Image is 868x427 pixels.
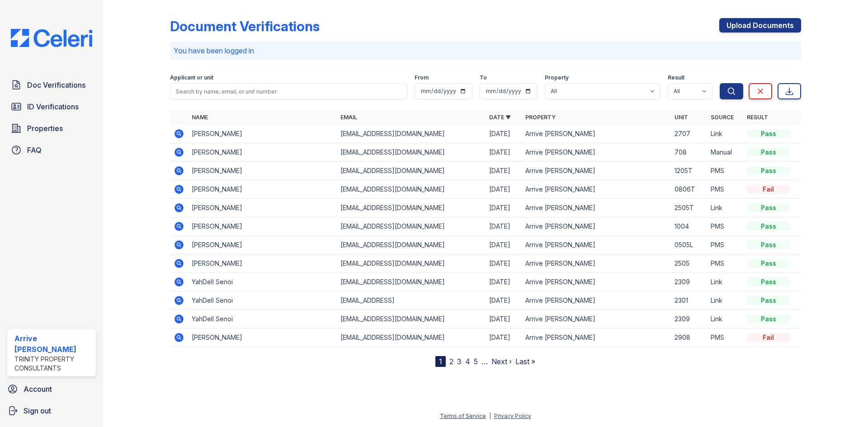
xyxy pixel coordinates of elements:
[707,291,743,310] td: Link
[340,114,357,121] a: Email
[668,74,684,81] label: Result
[337,217,486,236] td: [EMAIL_ADDRESS][DOMAIN_NAME]
[337,125,486,143] td: [EMAIL_ADDRESS][DOMAIN_NAME]
[474,357,478,366] a: 5
[707,162,743,180] td: PMS
[747,333,790,342] div: Fail
[27,145,42,155] span: FAQ
[188,254,337,273] td: [PERSON_NAME]
[671,273,707,291] td: 2309
[707,217,743,236] td: PMS
[671,180,707,199] td: 0806T
[522,291,670,310] td: Arrive [PERSON_NAME]
[494,413,531,419] a: Privacy Policy
[337,254,486,273] td: [EMAIL_ADDRESS][DOMAIN_NAME]
[671,143,707,162] td: 708
[707,199,743,217] td: Link
[170,74,213,81] label: Applicant or unit
[337,291,486,310] td: [EMAIL_ADDRESS]
[24,405,51,416] span: Sign out
[337,273,486,291] td: [EMAIL_ADDRESS][DOMAIN_NAME]
[489,413,491,419] div: |
[707,125,743,143] td: Link
[747,203,790,212] div: Pass
[707,143,743,162] td: Manual
[486,236,522,254] td: [DATE]
[465,357,470,366] a: 4
[707,180,743,199] td: PMS
[188,199,337,217] td: [PERSON_NAME]
[491,357,512,366] a: Next ›
[27,101,79,112] span: ID Verifications
[14,333,92,355] div: Arrive [PERSON_NAME]
[4,380,99,398] a: Account
[525,114,556,121] a: Property
[337,180,486,199] td: [EMAIL_ADDRESS][DOMAIN_NAME]
[671,291,707,310] td: 2301
[457,357,462,366] a: 3
[522,143,670,162] td: Arrive [PERSON_NAME]
[486,310,522,328] td: [DATE]
[27,123,63,134] span: Properties
[188,217,337,236] td: [PERSON_NAME]
[671,217,707,236] td: 1004
[747,296,790,305] div: Pass
[486,180,522,199] td: [DATE]
[545,74,569,81] label: Property
[747,185,790,194] div: Fail
[188,162,337,180] td: [PERSON_NAME]
[486,199,522,217] td: [DATE]
[522,162,670,180] td: Arrive [PERSON_NAME]
[522,254,670,273] td: Arrive [PERSON_NAME]
[486,217,522,236] td: [DATE]
[170,83,407,99] input: Search by name, email, or unit number
[522,273,670,291] td: Arrive [PERSON_NAME]
[675,114,688,121] a: Unit
[671,199,707,217] td: 2505T
[522,310,670,328] td: Arrive [PERSON_NAME]
[24,384,52,394] span: Account
[449,357,453,366] a: 2
[192,114,208,121] a: Name
[522,328,670,347] td: Arrive [PERSON_NAME]
[170,18,320,34] div: Document Verifications
[7,119,96,137] a: Properties
[747,129,790,138] div: Pass
[522,199,670,217] td: Arrive [PERSON_NAME]
[188,273,337,291] td: YahDell Senoi
[707,328,743,347] td: PMS
[337,328,486,347] td: [EMAIL_ADDRESS][DOMAIN_NAME]
[188,236,337,254] td: [PERSON_NAME]
[711,114,734,121] a: Source
[515,357,535,366] a: Last »
[480,74,487,81] label: To
[337,310,486,328] td: [EMAIL_ADDRESS][DOMAIN_NAME]
[671,310,707,328] td: 2309
[747,277,790,286] div: Pass
[522,125,670,143] td: Arrive [PERSON_NAME]
[671,162,707,180] td: 1205T
[522,217,670,236] td: Arrive [PERSON_NAME]
[7,98,96,116] a: ID Verifications
[522,236,670,254] td: Arrive [PERSON_NAME]
[435,356,446,367] div: 1
[522,180,670,199] td: Arrive [PERSON_NAME]
[707,310,743,328] td: Link
[671,236,707,254] td: 0505L
[337,199,486,217] td: [EMAIL_ADDRESS][DOMAIN_NAME]
[486,328,522,347] td: [DATE]
[747,166,790,175] div: Pass
[337,143,486,162] td: [EMAIL_ADDRESS][DOMAIN_NAME]
[486,143,522,162] td: [DATE]
[440,413,486,419] a: Terms of Service
[707,254,743,273] td: PMS
[671,254,707,273] td: 2505
[4,402,99,420] a: Sign out
[188,180,337,199] td: [PERSON_NAME]
[486,162,522,180] td: [DATE]
[188,328,337,347] td: [PERSON_NAME]
[747,259,790,268] div: Pass
[481,356,488,367] span: …
[415,74,429,81] label: From
[747,114,768,121] a: Result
